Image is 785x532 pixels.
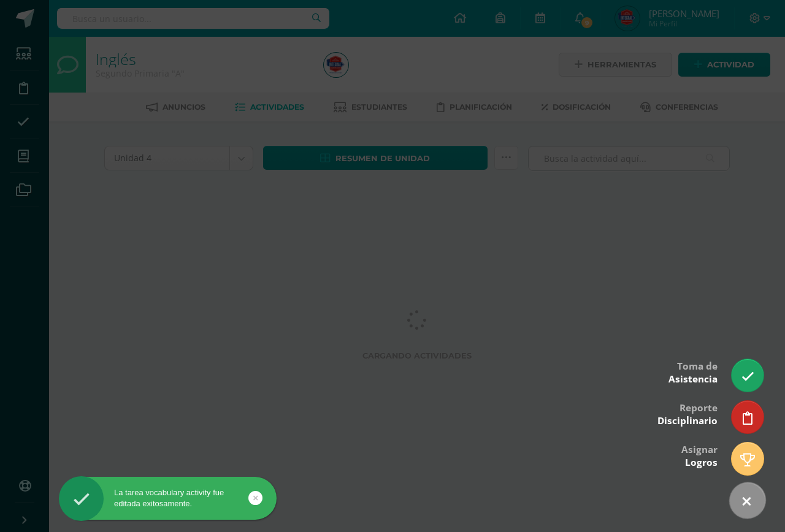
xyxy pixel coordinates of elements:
div: Asignar [681,435,718,475]
div: Reporte [657,393,718,433]
span: Disciplinario [657,414,718,427]
span: Asistencia [668,373,718,386]
span: Logros [685,456,718,469]
div: La tarea vocabulary activity fue editada exitosamente. [59,487,277,509]
div: Toma de [668,352,718,392]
